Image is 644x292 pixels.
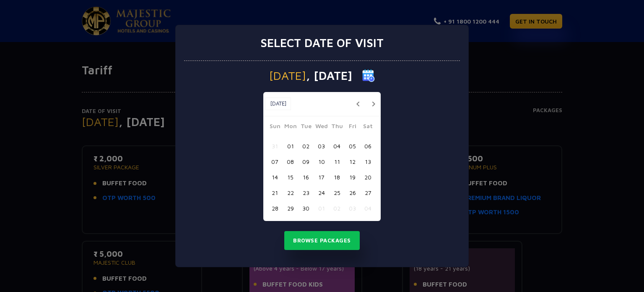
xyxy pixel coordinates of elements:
[345,121,360,133] span: Fri
[298,138,314,154] button: 02
[298,185,314,200] button: 23
[360,185,376,200] button: 27
[283,169,298,185] button: 15
[329,121,345,133] span: Thu
[298,200,314,216] button: 30
[283,154,298,169] button: 08
[284,231,360,250] button: Browse Packages
[345,169,360,185] button: 19
[360,154,376,169] button: 13
[314,200,329,216] button: 01
[314,185,329,200] button: 24
[283,185,298,200] button: 22
[298,121,314,133] span: Tue
[267,200,283,216] button: 28
[345,154,360,169] button: 12
[329,154,345,169] button: 11
[298,154,314,169] button: 09
[360,121,376,133] span: Sat
[267,121,283,133] span: Sun
[329,200,345,216] button: 02
[314,121,329,133] span: Wed
[298,169,314,185] button: 16
[267,185,283,200] button: 21
[345,138,360,154] button: 05
[360,169,376,185] button: 20
[314,138,329,154] button: 03
[306,70,352,82] span: , [DATE]
[329,169,345,185] button: 18
[267,154,283,169] button: 07
[267,169,283,185] button: 14
[360,200,376,216] button: 04
[314,169,329,185] button: 17
[345,185,360,200] button: 26
[269,70,306,82] span: [DATE]
[265,97,291,110] button: [DATE]
[329,185,345,200] button: 25
[260,36,384,50] h3: Select date of visit
[267,138,283,154] button: 31
[314,154,329,169] button: 10
[360,138,376,154] button: 06
[329,138,345,154] button: 04
[283,121,298,133] span: Mon
[283,138,298,154] button: 01
[345,200,360,216] button: 03
[283,200,298,216] button: 29
[362,69,375,82] img: calender icon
